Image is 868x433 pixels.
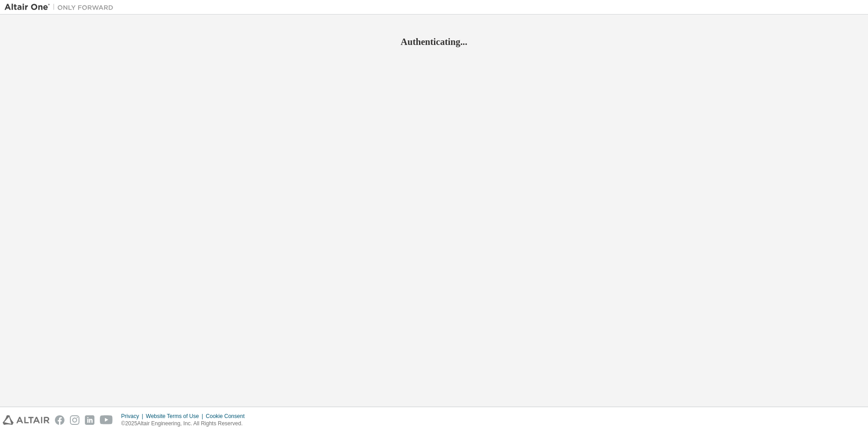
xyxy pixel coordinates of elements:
[146,413,206,420] div: Website Terms of Use
[5,36,863,48] h2: Authenticating...
[121,420,250,428] p: © 2025 Altair Engineering, Inc. All Rights Reserved.
[5,3,118,12] img: Altair One
[121,413,146,420] div: Privacy
[55,415,64,425] img: facebook.svg
[85,415,94,425] img: linkedin.svg
[70,415,79,425] img: instagram.svg
[100,415,113,425] img: youtube.svg
[3,415,49,425] img: altair_logo.svg
[206,413,250,420] div: Cookie Consent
